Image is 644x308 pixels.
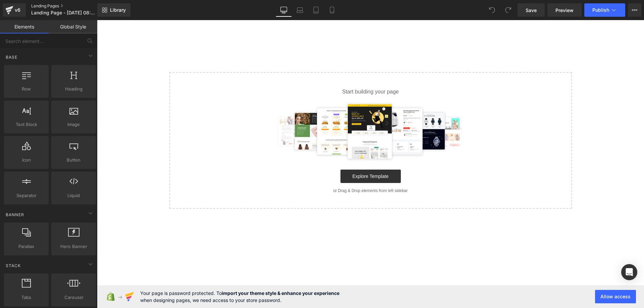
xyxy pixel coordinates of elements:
div: Open Intercom Messenger [621,264,637,280]
span: Stack [5,262,21,269]
span: Banner [5,211,25,218]
a: Landing Pages [31,3,108,9]
a: Preview [547,3,582,17]
span: Library [110,7,126,13]
span: Liquid [53,192,94,199]
span: Save [526,7,537,14]
span: Row [6,85,47,93]
span: Landing Page - [DATE] 08:16:14 [31,10,96,15]
span: Base [5,54,18,60]
span: Heading [53,85,94,93]
span: Hero Banner [53,243,94,250]
span: Your page is password protected. To when designing pages, we need access to your store password. [140,290,339,304]
a: v6 [3,3,26,17]
button: Redo [501,3,515,17]
span: Separator [6,192,47,199]
span: Carousel [53,294,94,301]
span: Preview [555,7,574,14]
p: or Drag & Drop elements from left sidebar [83,168,464,173]
span: Publish [592,7,609,13]
span: Tabs [6,294,47,301]
a: Laptop [292,3,308,17]
button: Undo [485,3,499,17]
span: Image [53,121,94,128]
div: v6 [13,6,22,14]
span: Text Block [6,121,47,128]
a: Desktop [276,3,292,17]
p: Start building your page [83,68,464,76]
span: Icon [6,157,47,164]
a: Explore Template [244,149,304,163]
a: Tablet [308,3,324,17]
span: Parallax [6,243,47,250]
a: Mobile [324,3,340,17]
strong: import your theme style & enhance your experience [222,290,339,296]
button: Publish [584,3,625,17]
button: Allow access [595,290,636,303]
button: More [628,3,641,17]
a: Global Style [49,20,97,34]
a: New Library [97,3,130,17]
span: Button [53,157,94,164]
